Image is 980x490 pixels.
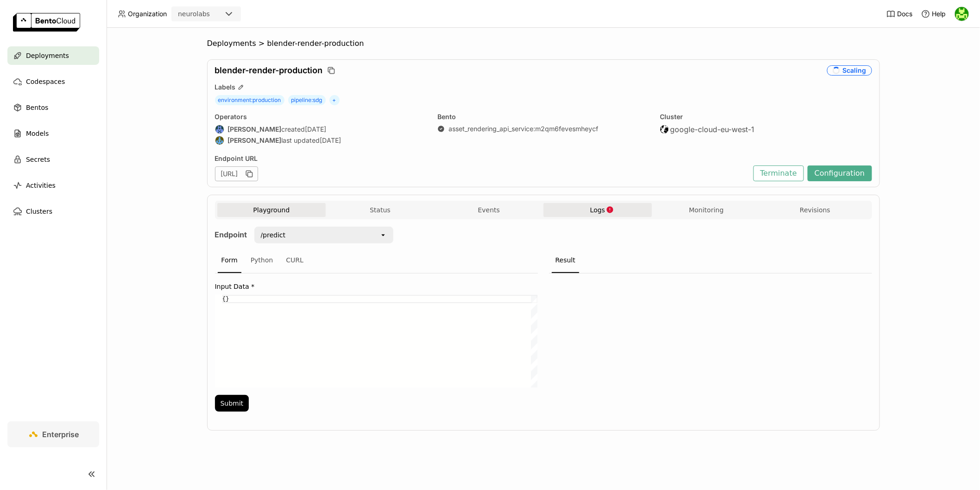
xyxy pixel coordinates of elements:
button: Status [326,203,435,217]
img: Paul Pop [215,125,224,134]
span: [DATE] [320,136,341,145]
span: blender-render-production [267,39,364,48]
div: neurolabs [178,9,210,19]
a: asset_rendering_api_service:m2qm6fevesmheycf [449,125,598,133]
i: loading [833,67,840,74]
span: Codespaces [26,76,65,87]
span: Models [26,128,49,139]
span: [DATE] [305,125,327,134]
span: Help [932,10,946,18]
span: pipeline : sdg [288,95,326,105]
div: Endpoint URL [215,154,749,163]
a: Clusters [7,202,99,221]
input: Selected neurolabs. [211,10,212,19]
div: Result [552,248,579,273]
a: Models [7,124,99,143]
nav: Breadcrumbs navigation [207,39,880,48]
span: Enterprise [43,430,79,439]
span: google-cloud-eu-west-1 [670,125,755,134]
span: Activities [26,180,56,191]
a: Docs [886,9,913,19]
span: Docs [898,10,913,18]
span: > [256,39,267,48]
img: logo [13,13,80,32]
div: Help [921,9,946,19]
div: /predict [261,230,286,240]
button: Playground [217,203,326,217]
strong: Endpoint [215,230,247,239]
span: blender-render-production [215,65,323,76]
span: Bentos [26,102,48,113]
div: CURL [282,248,307,273]
div: Scaling [827,65,872,76]
div: Python [247,248,277,273]
img: Flaviu Sămărghițan [215,136,224,145]
div: Form [218,248,241,273]
span: + [329,95,340,105]
a: Enterprise [7,421,99,447]
a: Bentos [7,98,99,117]
a: Secrets [7,150,99,169]
button: Terminate [753,165,804,181]
div: Bento [437,113,649,121]
div: Cluster [660,113,872,121]
span: Deployments [26,50,69,61]
span: Organization [128,10,167,18]
strong: [PERSON_NAME] [228,125,282,134]
a: Deployments [7,46,99,65]
strong: [PERSON_NAME] [228,136,282,145]
img: Radu Buciu [955,7,969,21]
div: last updated [215,136,427,145]
svg: open [379,231,387,239]
button: Revisions [761,203,870,217]
span: environment : production [215,95,285,105]
button: Monitoring [652,203,761,217]
button: Submit [215,395,249,412]
span: Clusters [26,206,52,217]
button: Configuration [808,165,872,181]
a: Activities [7,176,99,195]
input: Selected /predict. [286,230,287,240]
button: Events [435,203,544,217]
div: created [215,125,427,134]
label: Input Data * [215,283,538,290]
span: Deployments [207,39,256,48]
a: Codespaces [7,72,99,91]
span: Secrets [26,154,50,165]
div: Operators [215,113,427,121]
span: {} [222,296,229,302]
div: Labels [215,83,872,91]
div: [URL] [215,166,258,181]
span: Logs [590,206,605,214]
